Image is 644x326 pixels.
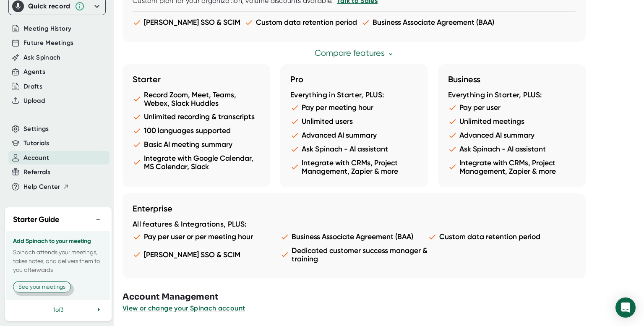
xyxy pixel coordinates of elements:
[133,126,260,135] li: 100 languages supported
[28,2,70,10] div: Quick record
[123,291,644,303] h3: Account Management
[290,117,418,126] li: Unlimited users
[280,232,428,241] li: Business Associate Agreement (BAA)
[290,103,418,112] li: Pay per meeting hour
[23,124,49,134] button: Settings
[448,103,576,112] li: Pay per user
[315,48,394,58] a: Compare features
[123,304,245,312] span: View or change your Spinach account
[23,153,49,163] button: Account
[133,203,576,214] h3: Enterprise
[428,232,576,241] li: Custom data retention period
[133,220,576,229] div: All features & Integrations, PLUS:
[133,154,260,171] li: Integrate with Google Calendar, MS Calendar, Slack
[123,303,245,313] button: View or change your Spinach account
[448,159,576,175] li: Integrate with CRMs, Project Management, Zapier & more
[290,145,418,154] li: Ask Spinach - AI assistant
[23,38,73,48] button: Future Meetings
[93,214,104,226] button: −
[448,117,576,126] li: Unlimited meetings
[13,214,59,225] h2: Starter Guide
[23,53,61,63] button: Ask Spinach
[133,232,280,241] li: Pay per user or per meeting hour
[133,246,280,263] li: [PERSON_NAME] SSO & SCIM
[280,246,428,263] li: Dedicated customer success manager & training
[448,91,576,100] div: Everything in Starter, PLUS:
[133,91,260,107] li: Record Zoom, Meet, Teams, Webex, Slack Huddles
[53,306,63,313] span: 1 of 3
[23,167,50,177] button: Referrals
[290,91,418,100] div: Everything in Starter, PLUS:
[448,145,576,154] li: Ask Spinach - AI assistant
[361,18,494,27] li: Business Associate Agreement (BAA)
[23,67,45,77] button: Agents
[13,248,104,274] p: Spinach attends your meetings, takes notes, and delivers them to you afterwards
[23,138,49,148] button: Tutorials
[13,238,104,245] h3: Add Spinach to your meeting
[23,24,71,34] button: Meeting History
[133,140,260,149] li: Basic AI meeting summary
[133,74,260,84] h3: Starter
[23,96,45,106] button: Upload
[448,131,576,140] li: Advanced AI summary
[290,159,418,175] li: Integrate with CRMs, Project Management, Zapier & more
[290,131,418,140] li: Advanced AI summary
[245,18,357,27] li: Custom data retention period
[23,182,60,192] span: Help Center
[23,182,69,192] button: Help Center
[448,74,576,84] h3: Business
[13,281,71,292] button: See your meetings
[133,112,260,121] li: Unlimited recording & transcripts
[615,297,636,318] div: Open Intercom Messenger
[23,82,42,91] button: Drafts
[290,74,418,84] h3: Pro
[133,18,240,27] li: [PERSON_NAME] SSO & SCIM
